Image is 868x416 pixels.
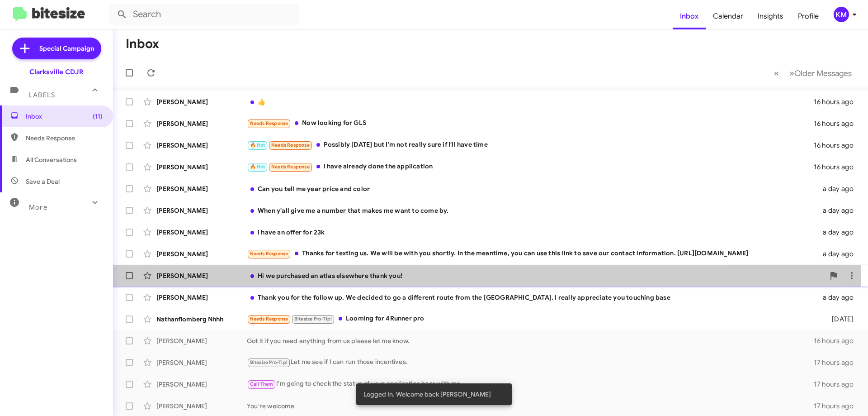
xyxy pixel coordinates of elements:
div: 16 hours ago [814,141,861,150]
span: 🔥 Hot [250,142,265,148]
nav: Page navigation example [769,64,857,82]
span: Logged In. Welcome back [PERSON_NAME] [363,390,491,399]
div: Nathanflomberg Nhhh [156,315,247,324]
div: Thank you for the follow up. We decided to go a different route from the [GEOGRAPHIC_DATA]. I rea... [247,293,817,302]
div: [PERSON_NAME] [156,336,247,345]
div: [PERSON_NAME] [156,380,247,389]
div: [PERSON_NAME] [156,97,247,106]
span: (11) [93,112,103,121]
span: Bitesize Pro-Tip! [250,359,288,365]
div: Got it if you need anything from us please let me know. [247,336,814,345]
div: [PERSON_NAME] [156,119,247,128]
span: « [774,67,779,79]
div: 17 hours ago [814,402,861,411]
div: [PERSON_NAME] [156,249,247,258]
div: 16 hours ago [814,119,861,128]
div: Clarksville CDJR [29,67,84,77]
div: When y'all give me a number that makes me want to come by. [247,206,817,215]
div: [PERSON_NAME] [156,271,247,280]
div: 16 hours ago [814,97,861,106]
span: Older Messages [794,68,852,78]
span: More [29,203,47,211]
div: a day ago [817,184,861,193]
a: Inbox [673,3,706,29]
span: 🔥 Hot [250,164,265,170]
span: » [789,67,794,79]
span: Needs Response [26,134,103,143]
span: Labels [29,91,55,99]
span: Bitesize Pro-Tip! [294,316,332,322]
div: Hi we purchased an atlas elsewhere thank you! [247,271,825,280]
div: [DATE] [817,315,861,324]
span: Needs Response [271,142,310,148]
div: Thanks for texting us. We will be with you shortly. In the meantime, you can use this link to sav... [247,249,817,259]
div: 17 hours ago [814,358,861,367]
button: Next [784,64,857,82]
div: 16 hours ago [814,336,861,345]
div: [PERSON_NAME] [156,358,247,367]
div: a day ago [817,206,861,215]
div: [PERSON_NAME] [156,184,247,193]
div: [PERSON_NAME] [156,293,247,302]
span: Needs Response [250,120,288,126]
span: Special Campaign [39,44,94,53]
div: You're welcome [247,402,814,411]
span: All Conversations [26,155,77,164]
a: Calendar [706,3,750,29]
button: KM [826,7,858,22]
span: Call Them [250,381,274,387]
div: a day ago [817,228,861,237]
input: Search [109,4,299,25]
div: Let me see if I can run those incentives. [247,357,814,368]
span: Save a Deal [26,177,60,186]
div: I'm going to check the status of your application bare with me. [247,379,814,389]
div: a day ago [817,293,861,302]
div: [PERSON_NAME] [156,402,247,411]
div: Now looking for GLS [247,118,814,129]
div: I have already done the application [247,162,814,172]
a: Insights [750,3,791,29]
h1: Inbox [126,37,159,51]
div: Possibly [DATE] but I'm not really sure if I'll have time [247,140,814,150]
div: I have an offer for 23k [247,228,817,237]
div: [PERSON_NAME] [156,163,247,172]
a: Profile [791,3,826,29]
span: Needs Response [271,164,310,170]
div: [PERSON_NAME] [156,206,247,215]
div: a day ago [817,249,861,258]
span: Needs Response [250,316,288,322]
div: KM [834,7,849,22]
div: [PERSON_NAME] [156,141,247,150]
div: Can you tell me year price and color [247,184,817,193]
div: 17 hours ago [814,380,861,389]
button: Previous [769,64,784,82]
div: [PERSON_NAME] [156,228,247,237]
a: Special Campaign [12,38,101,59]
span: Needs Response [250,251,288,257]
span: Inbox [26,112,103,121]
div: 16 hours ago [814,163,861,172]
div: Looming for 4Runner pro [247,314,817,324]
div: 👍 [247,97,814,106]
